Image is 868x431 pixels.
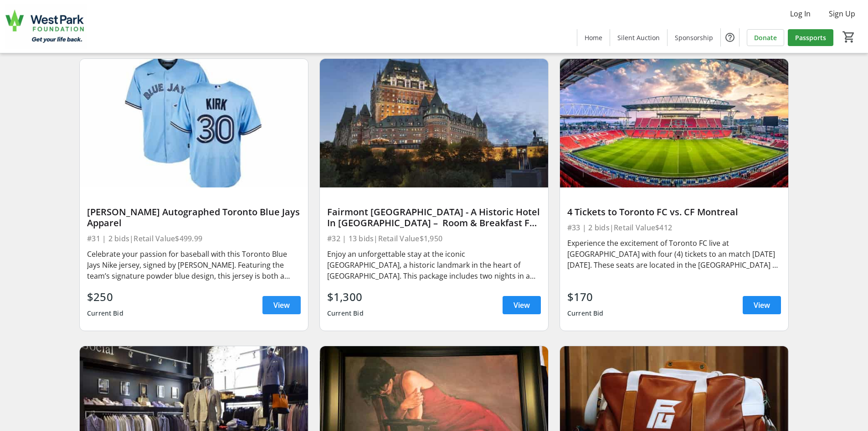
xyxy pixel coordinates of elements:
div: #31 | 2 bids | Retail Value $499.99 [87,232,301,245]
img: Alejandro Kirk Autographed Toronto Blue Jays Apparel [80,59,308,187]
span: Donate [754,33,777,42]
button: Cart [841,29,857,45]
a: Donate [747,29,784,46]
button: Log In [783,6,818,21]
span: Home [585,33,602,42]
div: Current Bid [87,305,123,322]
span: View [273,300,290,311]
div: Current Bid [567,305,604,322]
span: View [754,300,770,311]
div: $170 [567,289,604,305]
span: Silent Auction [617,33,660,42]
a: View [503,296,541,314]
img: Fairmont Le Chateau Frontenac - A Historic Hotel In Quebec City – Room & Breakfast For 2 [320,59,548,187]
button: Sign Up [822,6,863,21]
a: Sponsorship [668,29,720,46]
img: West Park Healthcare Centre Foundation's Logo [5,4,87,49]
button: Help [721,28,739,47]
span: Log In [790,8,811,19]
span: Passports [795,33,826,42]
a: Passports [788,29,833,46]
div: 4 Tickets to Toronto FC vs. CF Montreal [567,207,781,218]
span: Sign Up [829,8,855,19]
div: Current Bid [327,305,364,322]
div: Experience the excitement of Toronto FC live at [GEOGRAPHIC_DATA] with four (4) tickets to an mat... [567,238,781,270]
div: Enjoy an unforgettable stay at the iconic [GEOGRAPHIC_DATA], a historic landmark in the heart of ... [327,249,541,281]
a: View [743,296,781,314]
a: View [262,296,301,314]
img: 4 Tickets to Toronto FC vs. CF Montreal [560,59,788,187]
a: Silent Auction [610,29,667,46]
div: Fairmont [GEOGRAPHIC_DATA] - A Historic Hotel In [GEOGRAPHIC_DATA] – Room & Breakfast For 2 [327,207,541,228]
div: Celebrate your passion for baseball with this Toronto Blue Jays Nike jersey, signed by [PERSON_NA... [87,249,301,281]
div: [PERSON_NAME] Autographed Toronto Blue Jays Apparel [87,207,301,228]
span: View [514,300,530,311]
div: $250 [87,289,123,305]
a: Home [577,29,610,46]
div: #32 | 13 bids | Retail Value $1,950 [327,232,541,245]
span: Sponsorship [675,33,713,42]
div: $1,300 [327,289,364,305]
div: #33 | 2 bids | Retail Value $412 [567,221,781,234]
